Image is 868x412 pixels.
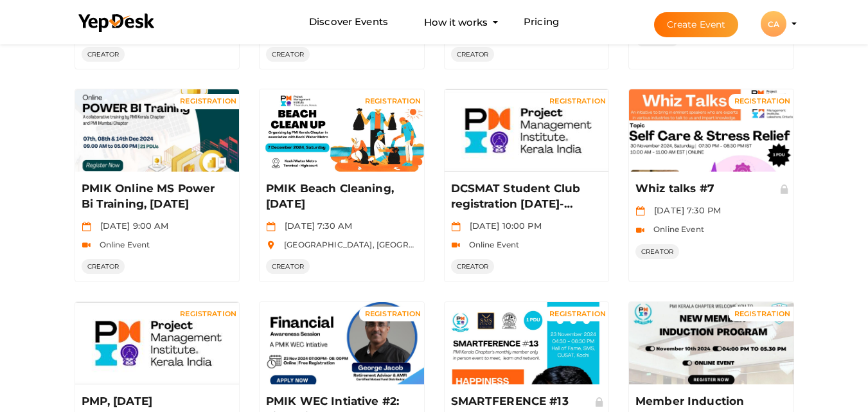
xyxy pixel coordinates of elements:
span: [GEOGRAPHIC_DATA], [GEOGRAPHIC_DATA] [278,240,465,249]
p: Whiz talks #7 [635,181,784,197]
span: CREATOR [82,47,125,62]
img: video-icon.svg [451,240,461,250]
img: video-icon.svg [82,240,91,250]
span: CREATOR [451,259,495,274]
span: Online Event [463,240,520,249]
span: [DATE] 7:30 AM [278,220,352,231]
span: Online Event [647,224,704,234]
span: CREATOR [635,244,679,259]
img: calendar.svg [635,206,645,216]
span: CREATOR [451,47,495,62]
p: PMP, [DATE] [82,394,230,409]
span: [DATE] 7:30 PM [648,205,721,215]
button: CA [757,10,790,37]
button: How it works [420,10,492,34]
img: video-icon.svg [635,226,645,235]
img: location.svg [266,240,276,250]
profile-pic: CA [761,19,786,29]
img: calendar.svg [82,222,91,231]
p: Member Induction [635,394,784,409]
img: Private Event [594,396,605,408]
a: Discover Events [309,10,388,34]
img: calendar.svg [451,222,461,231]
p: PMIK Beach Cleaning, [DATE] [266,181,414,212]
span: Online Event [93,240,150,249]
a: Pricing [524,10,559,34]
span: CREATOR [266,47,310,62]
img: Private Event [779,183,790,195]
p: SMARTFERENCE #13 [451,394,599,409]
p: PMIK Online MS Power Bi Training, [DATE] [82,181,230,212]
img: calendar.svg [266,222,276,231]
span: [DATE] 9:00 AM [94,220,169,231]
p: DCSMAT Student Club registration [DATE]-[DATE], Batch 2 [451,181,599,212]
span: [DATE] 10:00 PM [463,220,542,231]
span: CREATOR [266,259,310,274]
button: Create Event [654,12,739,37]
span: CREATOR [82,259,125,274]
div: CA [761,11,786,37]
